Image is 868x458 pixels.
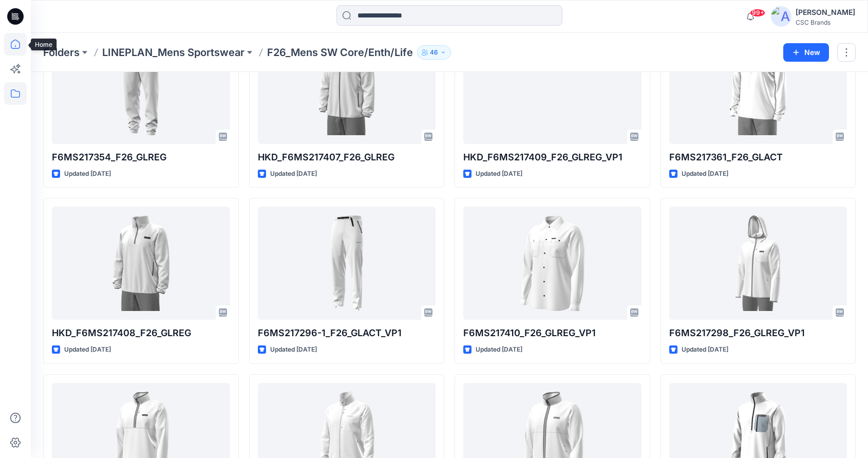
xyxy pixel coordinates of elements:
p: HKD_F6MS217408_F26_GLREG [52,326,230,340]
a: LINEPLAN_Mens Sportswear [102,45,244,60]
p: Updated [DATE] [476,169,522,179]
p: Updated [DATE] [64,169,111,179]
a: F6MS217354_F26_GLREG [52,31,230,144]
button: New [783,43,829,62]
img: avatar [771,6,791,27]
p: HKD_F6MS217407_F26_GLREG [258,150,436,164]
a: Folders [43,45,80,60]
p: Updated [DATE] [682,344,728,355]
div: CSC Brands [796,19,855,26]
p: Updated [DATE] [270,344,317,355]
p: Updated [DATE] [682,169,728,179]
div: [PERSON_NAME] [796,6,855,19]
p: F26_Mens SW Core/Enth/Life [267,45,413,60]
p: F6MS217361_F26_GLACT [669,150,847,164]
a: HKD_F6MS217407_F26_GLREG [258,31,436,144]
span: 99+ [750,9,765,17]
p: F6MS217298_F26_GLREG_VP1 [669,326,847,340]
p: 46 [430,47,438,58]
a: F6MS217361_F26_GLACT [669,31,847,144]
a: HKD_F6MS217409_F26_GLREG_VP1 [463,31,641,144]
button: 46 [417,45,451,60]
a: F6MS217410_F26_GLREG_VP1 [463,207,641,320]
p: F6MS217354_F26_GLREG [52,150,230,164]
p: F6MS217410_F26_GLREG_VP1 [463,326,641,340]
a: F6MS217298_F26_GLREG_VP1 [669,207,847,320]
a: F6MS217296-1_F26_GLACT_VP1 [258,207,436,320]
a: HKD_F6MS217408_F26_GLREG [52,207,230,320]
p: HKD_F6MS217409_F26_GLREG_VP1 [463,150,641,164]
p: Updated [DATE] [476,344,522,355]
p: Updated [DATE] [64,344,111,355]
p: F6MS217296-1_F26_GLACT_VP1 [258,326,436,340]
p: Updated [DATE] [270,169,317,179]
